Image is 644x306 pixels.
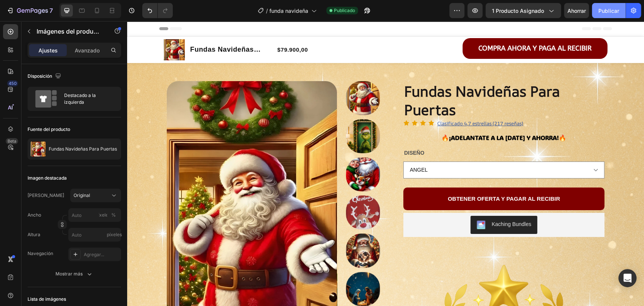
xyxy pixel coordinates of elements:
font: píxeles [95,212,111,218]
font: Imágenes del producto [37,28,103,35]
font: Avanzado [75,47,100,54]
font: Fuente del producto [28,126,70,132]
font: píxeles [107,232,122,237]
font: Original [74,192,90,198]
div: Abrir Intercom Messenger [618,269,636,287]
input: píxeles% [68,208,121,222]
input: píxeles [68,228,121,241]
button: píxeles [109,211,118,220]
span: COMPRA AHORA Y PAGA AL RECIBIR [351,23,464,31]
font: Lista de imágenes [28,296,66,302]
font: Agregar... [84,252,104,257]
span: OBTENER OFERTA Y PAGAR AL RECIBIR [321,174,433,181]
font: Fundas Navideñas Para Puertas [49,146,117,152]
button: <p><span style="font-size:18px;">COMPRA AHORA Y PAGA AL RECIBIR</span></p> [335,17,480,38]
font: Ahorrar [567,8,586,14]
u: Clasificado 4,7 estrellas (217 reseñas) [310,99,396,106]
font: Publicado [334,8,355,13]
button: Mostrar más [28,267,121,281]
img: KachingBundles.png [349,199,358,208]
font: Publicar [598,8,619,14]
font: [PERSON_NAME] [28,192,64,198]
button: % [98,211,108,220]
font: Ancho [28,212,41,218]
font: Ajustes [38,47,58,54]
button: Kaching Bundles [343,195,410,213]
font: Beta [8,138,16,144]
div: $79.900,00 [149,24,181,34]
font: Disposición [28,73,52,79]
font: 1 producto asignado [492,8,544,14]
div: Deshacer/Rehacer [142,3,173,18]
strong: 🔥¡ADELANTATE A LA [DATE] Y AHORRA!🔥 [314,112,439,120]
p: Imágenes del producto [37,27,101,36]
h1: Fundas Navideñas Para Puertas [276,60,477,99]
button: 7 [3,3,56,18]
font: funda navideña [269,8,308,14]
font: Mostrar más [55,271,83,277]
font: Navegación [28,251,53,256]
font: Destacado a la izquierda [64,92,96,105]
font: 7 [49,7,53,14]
img: Gray helmet for bikers [219,136,253,170]
div: Kaching Bundles [364,199,404,207]
button: 1 producto asignado [486,3,561,18]
iframe: Área de diseño [127,21,644,306]
button: <p><span style="font-size:15px;">OBTENER OFERTA Y PAGAR AL RECIBIR</span></p> [276,166,477,189]
button: Ahorrar [564,3,589,18]
font: / [266,8,268,14]
font: Altura [28,232,40,237]
legend: DISEÑO [276,126,298,137]
font: 450 [9,81,17,86]
img: Imagen de característica del producto [31,141,46,157]
font: Imagen destacada [28,175,67,181]
button: Publicar [592,3,626,18]
button: Original [70,189,121,202]
font: % [111,212,116,218]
